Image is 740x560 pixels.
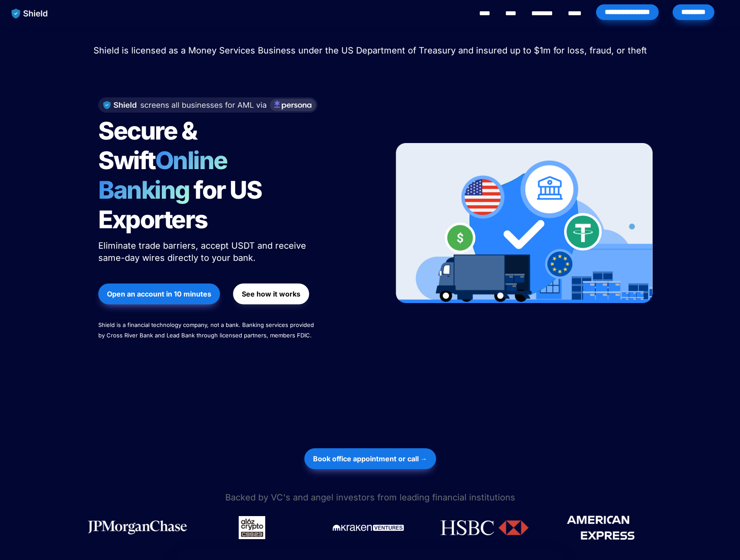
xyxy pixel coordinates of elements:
button: Book office appointment or call → [304,448,436,469]
span: Online Banking [98,146,236,205]
a: See how it works [233,279,309,309]
strong: Open an account in 10 minutes [107,290,211,298]
span: Backed by VC's and angel investors from leading financial institutions [225,492,515,503]
strong: Book office appointment or call → [313,454,427,463]
span: Secure & Swift [98,116,201,175]
strong: See how it works [242,290,300,298]
span: Shield is licensed as a Money Services Business under the US Department of Treasury and insured u... [93,45,647,56]
span: for US Exporters [98,175,266,234]
span: Shield is a financial technology company, not a bank. Banking services provided by Cross River Ba... [98,321,316,339]
a: Book office appointment or call → [304,444,436,473]
img: website logo [7,4,52,23]
a: Open an account in 10 minutes [98,279,220,309]
button: Open an account in 10 minutes [98,283,220,304]
span: Eliminate trade barriers, accept USDT and receive same-day wires directly to your bank. [98,240,309,263]
button: See how it works [233,283,309,304]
